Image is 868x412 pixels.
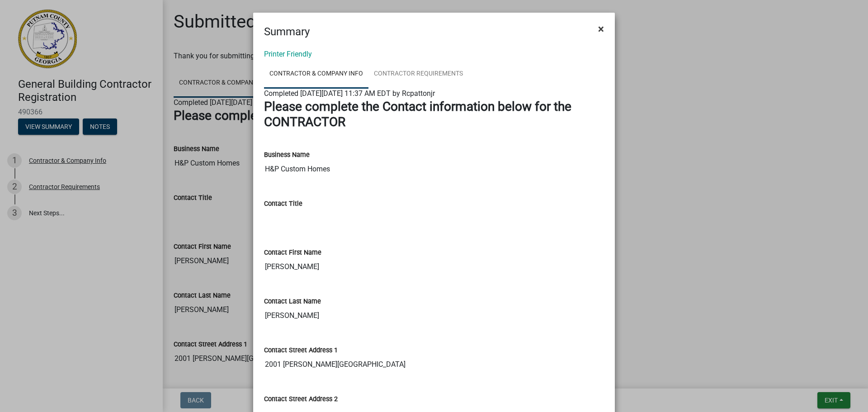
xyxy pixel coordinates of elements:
[264,396,338,403] label: Contact Street Address 2
[591,16,611,42] button: Close
[598,23,604,35] span: ×
[264,347,338,354] label: Contact Street Address 1
[264,152,310,158] label: Business Name
[264,250,321,256] label: Contact First Name
[264,60,368,89] a: Contractor & Company Info
[264,50,312,58] a: Printer Friendly
[368,60,468,89] a: Contractor Requirements
[264,89,435,98] span: Completed [DATE][DATE] 11:37 AM EDT by Rcpattonjr
[264,201,302,207] label: Contact Title
[264,298,321,305] label: Contact Last Name
[264,24,310,40] h4: Summary
[264,99,571,129] strong: Please complete the Contact information below for the CONTRACTOR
